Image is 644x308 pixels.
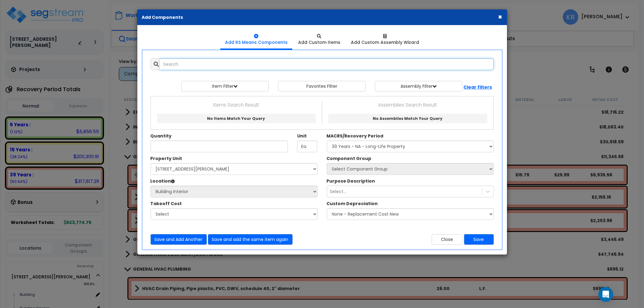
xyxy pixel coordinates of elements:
[330,188,347,195] div: Select...
[351,39,419,45] div: Add Custom Assembly Wizard
[160,58,494,70] input: Search
[151,234,207,245] button: Save and Add Another
[327,155,372,162] label: Component Group
[207,116,265,121] span: No Items Match Your Query
[151,208,318,220] select: The Custom Item Descriptions in this Dropdown have been designated as 'Takeoff Costs' within thei...
[151,133,172,139] label: Quantity
[142,14,183,20] b: Add Components
[156,101,317,109] p: Items Search Result
[498,14,502,20] button: ×
[151,200,182,207] label: The Custom Item Descriptions in this Dropdown have been designated as 'Takeoff Costs' within thei...
[181,81,269,91] button: Item Filter
[327,133,384,139] label: MACRS/Recovery Period
[432,234,463,245] button: Close
[298,39,340,45] div: Add Custom Items
[151,155,182,162] label: Property Unit
[297,133,307,139] label: Unit
[373,116,442,121] span: No Assemblies Match Your Query
[208,234,293,245] button: Save and add the same item again
[464,234,494,245] button: Save
[598,287,613,302] div: Open Intercom Messenger
[151,178,175,184] label: Location
[225,39,288,45] div: Add RS Means Components
[327,101,489,109] p: Assemblies Search Result
[464,84,492,90] b: Clear filters
[375,81,463,91] button: Assembly Filter
[327,178,375,184] label: A Purpose Description Prefix can be used to customize the Item Description that will be shown in ...
[327,200,378,207] label: Custom Depreciation
[278,81,366,91] button: Favorites Filter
